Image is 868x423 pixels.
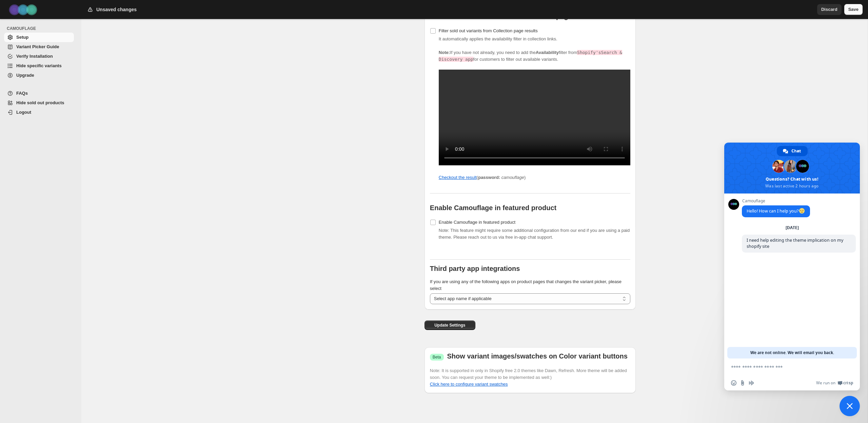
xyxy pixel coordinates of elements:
[4,71,74,80] a: Upgrade
[439,70,630,165] video: Add availability filter
[844,4,863,15] button: Save
[16,35,28,40] span: Setup
[439,36,630,181] span: It automatically applies the availability filter in collection links.
[439,49,630,63] p: If you have not already, you need to add the filter from for customers to filter out available va...
[430,204,556,211] b: Enable Camouflage in featured product
[430,265,520,272] b: Third party app integrations
[750,347,834,358] span: We are not online. We will email you back.
[16,63,62,68] span: Hide specific variants
[731,380,736,386] span: Insert an emoji
[786,226,799,230] div: [DATE]
[840,396,860,416] div: Close chat
[848,6,859,13] span: Save
[478,175,500,180] strong: password:
[843,380,853,386] span: Crisp
[740,380,745,386] span: Send a file
[439,175,477,180] a: Checkout the result
[4,33,74,42] a: Setup
[447,352,628,360] b: Show variant images/swatches on Color variant buttons
[16,54,53,59] span: Verify Installation
[425,320,475,330] button: Update Settings
[791,146,801,156] span: Chat
[439,174,630,181] p: ( )
[747,237,843,249] span: I need help editing the theme implication on my shopify site
[501,175,524,180] i: camouflage
[7,26,77,31] span: CAMOUFLAGE
[430,279,622,291] span: If you are using any of the following apps on product pages that changes the variant picker, plea...
[817,4,842,15] button: Discard
[4,42,74,52] a: Variant Picker Guide
[16,91,28,96] span: FAQs
[742,199,810,203] span: Camouflage
[439,220,515,225] span: Enable Camouflage in featured product
[731,364,838,370] textarea: Compose your message...
[816,380,835,386] span: We run on
[4,52,74,61] a: Verify Installation
[821,6,837,13] span: Discard
[4,89,74,98] a: FAQs
[434,323,465,328] span: Update Settings
[430,382,508,387] a: Click here to configure variant swatches
[16,110,31,115] span: Logout
[16,100,64,105] span: Hide sold out products
[4,98,74,108] a: Hide sold out products
[439,50,450,55] b: Note:
[16,73,34,78] span: Upgrade
[749,380,754,386] span: Audio message
[4,61,74,71] a: Hide specific variants
[439,228,630,240] span: Note: This feature might require some additional configuration from our end if you are using a pa...
[747,208,805,214] span: Hello! How can I help you?
[433,354,441,360] span: Beta
[96,6,137,13] h2: Unsaved changes
[536,50,559,55] strong: Availability
[16,44,59,49] span: Variant Picker Guide
[430,368,627,380] span: Note: It is supported in only in Shopify free 2.0 themes like Dawn, Refresh. More theme will be a...
[439,28,538,33] span: Filter sold out variants from Collection page results
[816,380,853,386] a: We run onCrisp
[777,146,808,156] div: Chat
[4,108,74,117] a: Logout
